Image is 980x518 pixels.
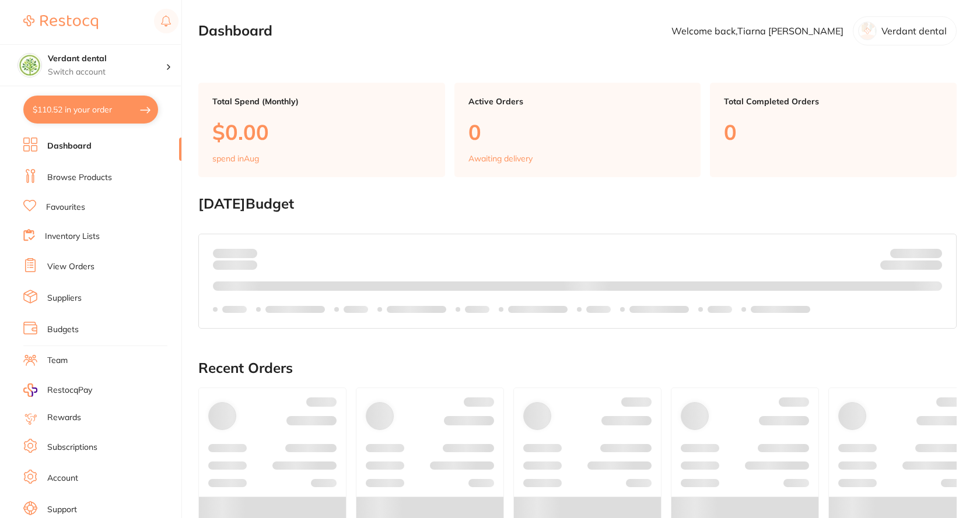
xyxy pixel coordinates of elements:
a: Browse Products [47,172,112,184]
p: Labels [344,305,368,314]
h2: [DATE] Budget [198,196,957,212]
p: 0 [468,120,687,144]
span: RestocqPay [47,385,92,396]
a: Active Orders0Awaiting delivery [454,83,701,177]
p: Labels extended [629,305,689,314]
p: Active Orders [468,97,687,106]
img: Verdant dental [18,54,41,77]
p: Labels extended [508,305,568,314]
button: $110.52 in your order [23,96,158,124]
a: Support [47,504,77,516]
p: Welcome back, Tiarna [PERSON_NAME] [671,26,843,36]
a: Account [47,473,78,484]
a: View Orders [47,261,94,273]
a: Rewards [47,412,81,424]
a: Dashboard [47,140,92,152]
p: $0.00 [212,120,431,144]
a: Budgets [47,324,79,336]
a: RestocqPay [23,383,92,397]
p: Total Spend (Monthly) [212,97,431,106]
p: Labels extended [265,305,325,314]
p: month [213,258,257,272]
p: Labels extended [387,305,446,314]
p: Awaiting delivery [468,154,533,163]
strong: $0.00 [237,248,257,258]
h4: Verdant dental [48,53,166,65]
a: Inventory Lists [45,231,100,242]
p: Switch account [48,66,166,78]
h2: Recent Orders [198,360,957,376]
p: Labels [586,305,611,314]
a: Suppliers [47,293,82,304]
p: Total Completed Orders [724,97,943,106]
p: Labels [465,305,489,314]
strong: $NaN [919,248,942,258]
p: spend in Aug [212,154,259,163]
p: Labels [708,305,732,314]
a: Total Spend (Monthly)$0.00spend inAug [198,83,445,177]
p: Labels extended [751,305,810,314]
a: Restocq Logo [23,9,98,36]
p: Spent: [213,248,257,258]
h2: Dashboard [198,23,272,39]
p: Budget: [890,248,942,258]
p: 0 [724,120,943,144]
p: Remaining: [880,258,942,272]
img: RestocqPay [23,383,37,397]
a: Total Completed Orders0 [710,83,957,177]
p: Verdant dental [881,26,947,36]
a: Subscriptions [47,442,97,453]
img: Restocq Logo [23,15,98,29]
a: Team [47,355,68,367]
strong: $0.00 [922,262,942,273]
a: Favourites [46,202,85,213]
p: Labels [222,305,247,314]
